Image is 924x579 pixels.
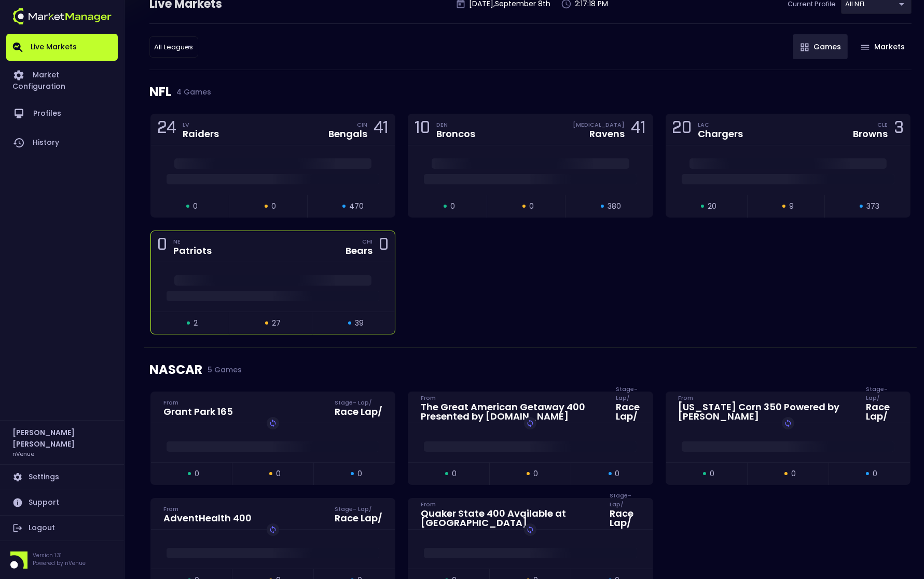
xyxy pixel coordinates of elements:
[710,468,714,479] span: 0
[6,128,118,157] a: History
[183,120,219,129] div: LV
[421,402,603,421] div: The Great American Getaway 400 Presented by [DOMAIN_NAME]
[631,120,646,139] div: 41
[6,516,118,541] a: Logout
[6,490,118,515] a: Support
[615,468,620,479] span: 0
[6,99,118,128] a: Profiles
[149,36,198,58] div: All NFL
[272,318,281,329] span: 27
[173,246,212,255] div: Patriots
[853,129,888,139] div: Browns
[784,419,792,427] img: replayImg
[149,70,912,114] div: NFL
[183,129,219,139] div: Raiders
[616,394,640,402] div: Stage - Lap /
[149,348,912,392] div: NASCAR
[157,120,176,139] div: 24
[415,120,430,139] div: 10
[450,201,455,212] span: 0
[194,318,198,329] span: 2
[421,394,603,402] div: From
[335,505,382,513] div: Stage - Lap /
[533,468,538,479] span: 0
[335,407,382,416] div: Race Lap /
[436,129,475,139] div: Broncos
[163,398,233,407] div: From
[791,468,796,479] span: 0
[357,120,367,129] div: CIN
[590,129,625,139] div: Ravens
[12,427,112,450] h2: [PERSON_NAME] [PERSON_NAME]
[526,419,534,427] img: replayImg
[335,514,382,523] div: Race Lap /
[679,402,854,421] div: [US_STATE] Corn 350 Powered by [PERSON_NAME]
[894,120,904,139] div: 3
[801,43,809,51] img: gameIcon
[355,318,364,329] span: 39
[12,450,34,457] h3: nVenue
[335,398,382,407] div: Stage - Lap /
[6,34,118,61] a: Live Markets
[271,201,276,212] span: 0
[374,120,389,139] div: 41
[698,120,743,129] div: LAC
[698,129,743,139] div: Chargers
[672,120,692,139] div: 20
[276,468,281,479] span: 0
[362,237,373,246] div: CHI
[866,201,879,212] span: 373
[793,34,848,59] button: Games
[873,468,877,479] span: 0
[529,201,534,212] span: 0
[349,201,364,212] span: 470
[173,237,212,246] div: NE
[608,201,621,212] span: 380
[346,246,373,255] div: Bears
[789,201,794,212] span: 9
[877,120,888,129] div: CLE
[193,201,198,212] span: 0
[616,402,640,421] div: Race Lap /
[853,34,912,59] button: Markets
[269,526,277,534] img: replayImg
[708,201,716,212] span: 20
[12,8,112,24] img: logo
[328,129,367,139] div: Bengals
[269,419,277,427] img: replayImg
[33,551,86,559] p: Version 1.31
[163,514,252,523] div: AdventHealth 400
[195,468,199,479] span: 0
[610,500,640,508] div: Stage - Lap /
[6,465,118,490] a: Settings
[6,551,118,569] div: Version 1.31Powered by nVenue
[866,402,898,421] div: Race Lap /
[163,505,252,513] div: From
[163,407,233,416] div: Grant Park 165
[421,500,597,508] div: From
[202,366,242,374] span: 5 Games
[861,45,870,50] img: gameIcon
[573,120,625,129] div: [MEDICAL_DATA]
[157,237,167,256] div: 0
[6,61,118,99] a: Market Configuration
[452,468,457,479] span: 0
[421,509,597,528] div: Quaker State 400 Available at [GEOGRAPHIC_DATA]
[610,509,640,528] div: Race Lap /
[866,394,898,402] div: Stage - Lap /
[171,88,211,96] span: 4 Games
[526,526,534,534] img: replayImg
[379,237,389,256] div: 0
[33,559,86,567] p: Powered by nVenue
[436,120,475,129] div: DEN
[679,394,854,402] div: From
[357,468,362,479] span: 0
